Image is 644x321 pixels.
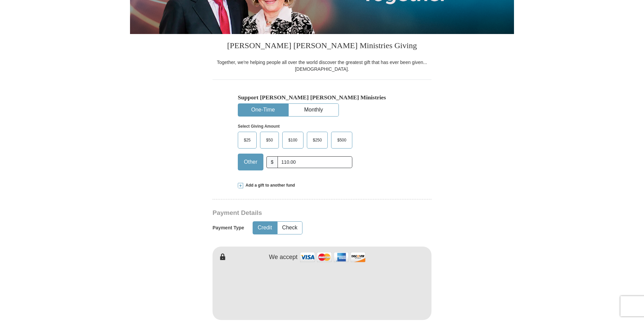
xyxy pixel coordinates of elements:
[269,254,298,261] h4: We accept
[238,104,288,116] button: One-Time
[289,104,339,116] button: Monthly
[238,94,406,101] h5: Support [PERSON_NAME] [PERSON_NAME] Ministries
[263,135,276,145] span: $50
[253,222,277,234] button: Credit
[334,135,350,145] span: $500
[238,124,280,129] strong: Select Giving Amount
[243,183,295,188] span: Add a gift to another fund
[285,135,301,145] span: $100
[213,225,244,231] h5: Payment Type
[240,135,254,145] span: $25
[310,135,325,145] span: $250
[278,222,302,234] button: Check
[278,156,352,168] input: Other Amount
[213,209,384,217] h3: Payment Details
[299,250,366,264] img: credit cards accepted
[266,156,278,168] span: $
[213,59,431,72] div: Together, we're helping people all over the world discover the greatest gift that has ever been g...
[213,34,431,59] h3: [PERSON_NAME] [PERSON_NAME] Ministries Giving
[240,157,261,167] span: Other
